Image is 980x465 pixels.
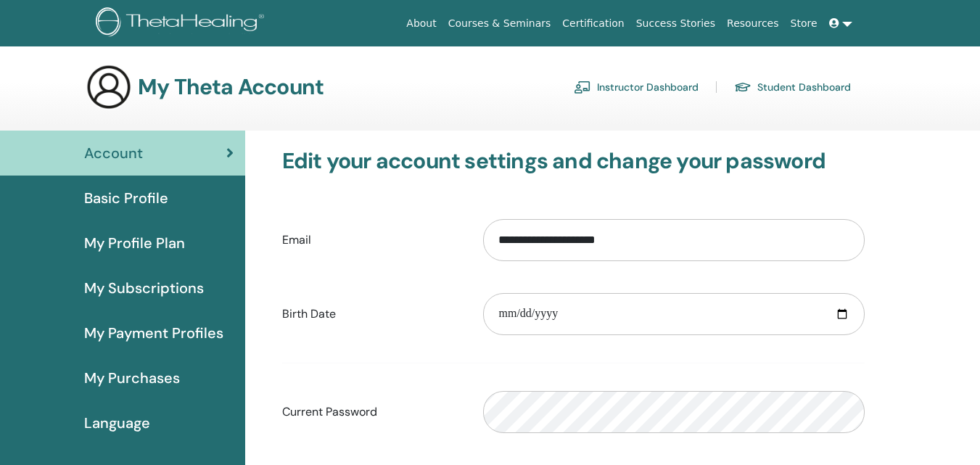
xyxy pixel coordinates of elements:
[442,10,557,37] a: Courses & Seminars
[84,367,180,389] span: My Purchases
[630,10,721,37] a: Success Stories
[84,232,185,254] span: My Profile Plan
[271,398,473,426] label: Current Password
[84,322,223,344] span: My Payment Profiles
[138,74,324,100] h3: My Theta Account
[734,75,851,99] a: Student Dashboard
[84,187,168,209] span: Basic Profile
[84,277,204,299] span: My Subscriptions
[785,10,823,37] a: Store
[556,10,630,37] a: Certification
[86,64,132,110] img: generic-user-icon.jpg
[574,75,699,99] a: Instructor Dashboard
[271,226,473,254] label: Email
[734,81,752,94] img: graduation-cap.svg
[84,142,143,164] span: Account
[574,81,591,94] img: chalkboard-teacher.svg
[282,148,865,174] h3: Edit your account settings and change your password
[96,7,269,40] img: logo.png
[721,10,785,37] a: Resources
[84,412,150,434] span: Language
[400,10,442,37] a: About
[271,300,473,328] label: Birth Date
